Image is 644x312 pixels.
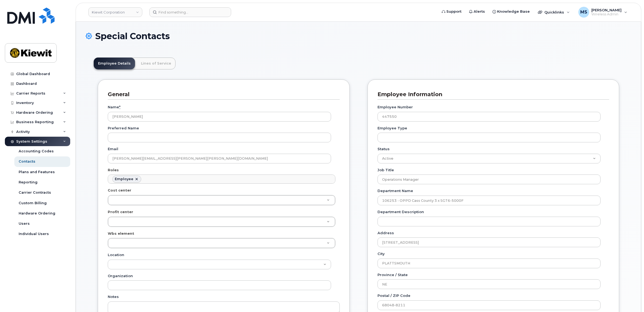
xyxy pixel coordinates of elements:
[108,91,336,98] h3: General
[119,105,120,109] abbr: required
[377,251,385,256] label: City
[377,126,407,131] label: Employee Type
[108,146,118,152] label: Email
[108,252,124,257] label: Location
[377,209,424,214] label: Department Description
[115,177,133,181] div: Employee
[377,91,605,98] h3: Employee Information
[377,188,413,193] label: Department Name
[108,231,134,236] label: Wbs element
[377,167,394,173] label: Job Title
[377,105,413,110] label: Employee Number
[377,230,394,236] label: Address
[108,273,133,279] label: Organization
[377,293,410,298] label: Postal / ZIP Code
[108,167,119,173] label: Roles
[108,126,139,131] label: Preferred Name
[377,146,390,152] label: Status
[137,58,176,69] a: Lines of Service
[108,209,133,214] label: Profit center
[86,31,631,41] h1: Special Contacts
[108,294,119,299] label: Notes
[94,58,135,69] a: Employee Details
[108,105,120,110] label: Name
[108,188,131,193] label: Cost center
[377,272,408,277] label: Province / State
